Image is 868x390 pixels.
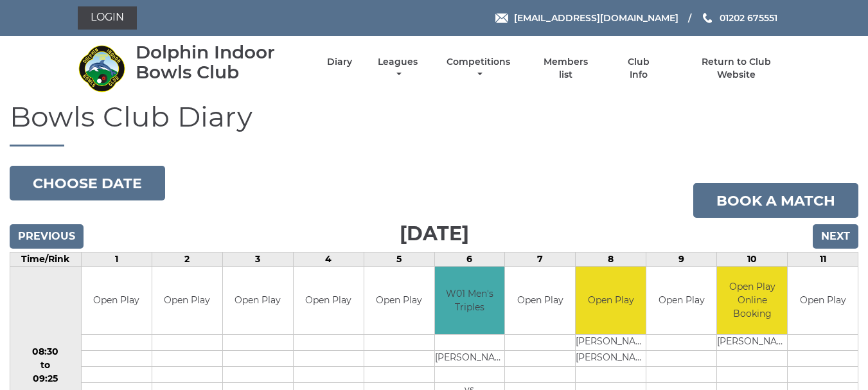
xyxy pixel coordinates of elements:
[576,253,646,267] td: 8
[717,334,787,350] td: [PERSON_NAME]
[495,13,508,23] img: Email
[81,253,152,267] td: 1
[646,253,717,267] td: 9
[435,267,505,334] td: W01 Men's Triples
[78,6,137,30] a: Login
[327,56,352,68] a: Diary
[536,56,595,81] a: Members list
[514,12,678,24] span: [EMAIL_ADDRESS][DOMAIN_NAME]
[576,350,646,366] td: [PERSON_NAME]
[444,56,514,81] a: Competitions
[223,267,293,334] td: Open Play
[717,253,788,267] td: 10
[364,253,434,267] td: 5
[813,224,858,249] input: Next
[693,183,858,218] a: Book a match
[435,350,505,366] td: [PERSON_NAME]
[152,253,222,267] td: 2
[152,267,222,334] td: Open Play
[10,253,82,267] td: Time/Rink
[720,12,777,24] span: 01202 675551
[618,56,660,81] a: Club Info
[576,334,646,350] td: [PERSON_NAME]
[717,267,787,334] td: Open Play Online Booking
[293,253,364,267] td: 4
[294,267,364,334] td: Open Play
[10,101,858,146] h1: Bowls Club Diary
[505,253,576,267] td: 7
[701,11,777,25] a: Phone us 01202 675551
[788,253,858,267] td: 11
[682,56,790,81] a: Return to Club Website
[434,253,505,267] td: 6
[222,253,293,267] td: 3
[505,267,575,334] td: Open Play
[364,267,434,334] td: Open Play
[82,267,152,334] td: Open Play
[703,13,712,23] img: Phone us
[136,42,305,82] div: Dolphin Indoor Bowls Club
[375,56,421,81] a: Leagues
[10,224,84,249] input: Previous
[495,11,678,25] a: Email [EMAIL_ADDRESS][DOMAIN_NAME]
[10,166,165,200] button: Choose date
[788,267,858,334] td: Open Play
[78,44,126,93] img: Dolphin Indoor Bowls Club
[646,267,716,334] td: Open Play
[576,267,646,334] td: Open Play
